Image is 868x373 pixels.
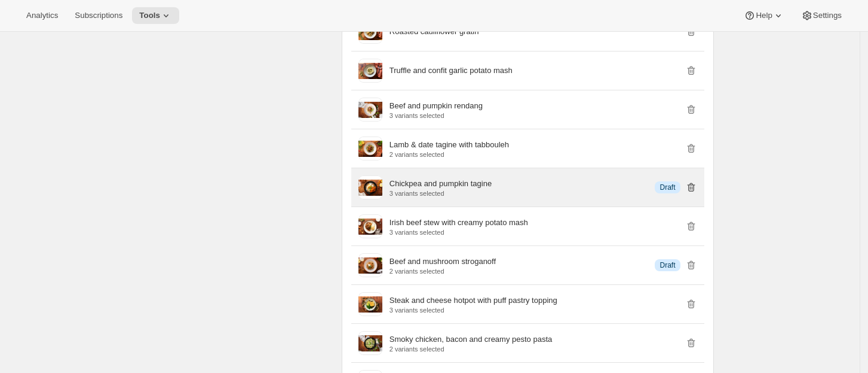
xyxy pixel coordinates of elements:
button: Tools [132,7,179,24]
p: Lamb & date tagine with tabbouleh [389,139,509,151]
p: 2 variants selected [389,151,509,158]
p: Chickpea and pumpkin tagine [389,178,492,190]
p: Truffle and confit garlic potato mash [389,65,513,77]
span: Help [756,11,772,20]
p: Smoky chicken, bacon and creamy pesto pasta [389,333,552,345]
span: Draft [660,183,675,192]
p: 2 variants selected [389,345,552,353]
p: 3 variants selected [389,190,492,197]
p: Steak and cheese hotpot with puff pastry topping [389,295,557,307]
span: Settings [813,11,842,20]
p: Beef and mushroom stroganoff [389,256,496,268]
button: Help [737,7,791,24]
button: Subscriptions [68,7,130,24]
p: 3 variants selected [389,229,528,236]
p: Roasted cauliflower gratin [389,26,479,38]
button: Settings [794,7,849,24]
span: Tools [139,11,160,20]
p: 2 variants selected [389,268,496,275]
span: Analytics [26,11,58,20]
p: 3 variants selected [389,112,483,119]
p: Beef and pumpkin rendang [389,100,483,112]
span: Subscriptions [75,11,122,20]
button: Analytics [19,7,65,24]
p: Irish beef stew with creamy potato mash [389,217,528,229]
span: Draft [660,260,675,270]
p: 3 variants selected [389,307,557,314]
